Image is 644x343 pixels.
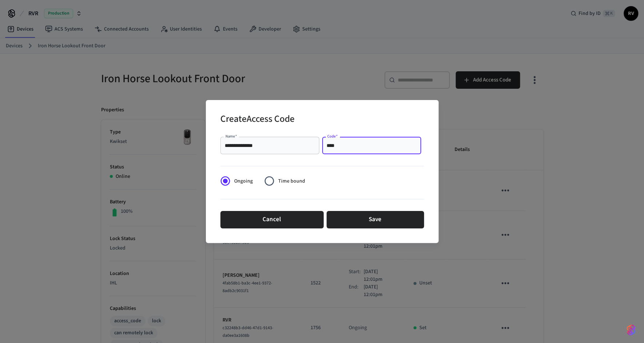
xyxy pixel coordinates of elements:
[327,133,338,139] label: Code
[327,211,424,228] button: Save
[225,133,237,139] label: Name
[220,109,295,131] h2: Create Access Code
[220,211,324,228] button: Cancel
[234,178,253,185] span: Ongoing
[278,178,305,185] span: Time bound
[627,324,635,336] img: SeamLogoGradient.69752ec5.svg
